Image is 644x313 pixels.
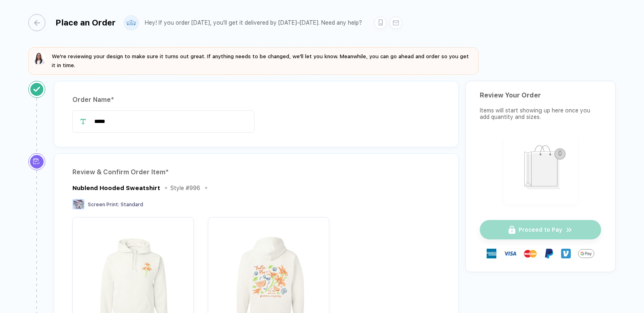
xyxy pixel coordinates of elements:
img: user profile [124,16,138,30]
span: Standard [121,202,143,207]
span: Screen Print : [88,202,119,207]
div: Style # 996 [170,185,200,191]
img: Paypal [544,249,554,258]
div: Order Name [72,93,440,106]
img: sophie [33,52,46,65]
div: Nublend Hooded Sweatshirt [72,184,160,192]
button: We're reviewing your design to make sure it turns out great. If anything needs to be changed, we'... [33,52,474,70]
img: Screen Print [72,199,85,209]
div: Place an Order [55,18,116,27]
div: Items will start showing up here once you add quantity and sizes. [480,107,601,120]
img: shopping_bag.png [507,140,574,199]
img: visa [504,247,517,260]
span: We're reviewing your design to make sure it turns out great. If anything needs to be changed, we'... [52,53,469,68]
div: Review Your Order [480,91,601,99]
img: GPay [578,245,594,262]
img: master-card [524,247,537,260]
div: Hey! If you order [DATE], you'll get it delivered by [DATE]–[DATE]. Need any help? [145,19,362,26]
div: Review & Confirm Order Item [72,166,440,179]
img: express [487,249,496,258]
img: Venmo [561,249,571,258]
